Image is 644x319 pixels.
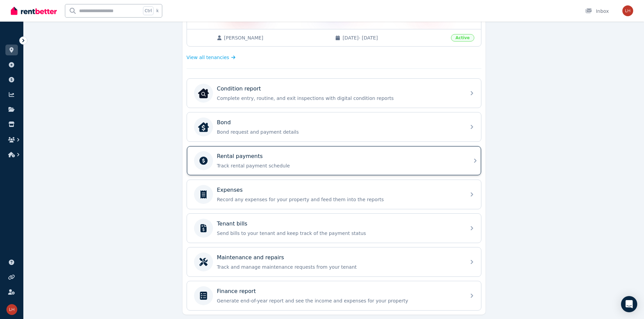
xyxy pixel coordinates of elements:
a: Tenant billsSend bills to your tenant and keep track of the payment status [187,214,481,243]
span: Ctrl [143,6,153,15]
img: Bond [198,122,209,132]
span: View all tenancies [187,54,229,61]
p: Track and manage maintenance requests from your tenant [217,264,462,270]
span: [DATE] - [DATE] [342,34,447,41]
p: Finance report [217,287,256,295]
div: Inbox [585,8,609,15]
p: Record any expenses for your property and feed them into the reports [217,196,462,203]
img: Leandro Hsiung [622,5,633,16]
p: Bond request and payment details [217,129,462,135]
p: Condition report [217,85,261,93]
span: Active [451,34,474,42]
a: Condition reportCondition reportComplete entry, routine, and exit inspections with digital condit... [187,79,481,108]
img: RentBetter [11,6,57,16]
div: Open Intercom Messenger [621,296,637,312]
img: Condition report [198,88,209,99]
a: Maintenance and repairsTrack and manage maintenance requests from your tenant [187,247,481,276]
p: Bond [217,118,231,127]
a: BondBondBond request and payment details [187,112,481,141]
p: Expenses [217,186,243,194]
p: Send bills to your tenant and keep track of the payment status [217,230,462,237]
img: Leandro Hsiung [6,304,17,315]
p: Generate end-of-year report and see the income and expenses for your property [217,297,462,304]
p: Maintenance and repairs [217,254,284,262]
span: k [156,8,159,14]
p: Rental payments [217,152,263,160]
span: [PERSON_NAME] [224,34,329,41]
p: Tenant bills [217,220,247,228]
a: Finance reportGenerate end-of-year report and see the income and expenses for your property [187,281,481,310]
a: View all tenancies [187,54,236,61]
p: Complete entry, routine, and exit inspections with digital condition reports [217,95,462,102]
a: ExpensesRecord any expenses for your property and feed them into the reports [187,180,481,209]
a: Rental paymentsTrack rental payment schedule [187,146,481,175]
p: Track rental payment schedule [217,162,462,169]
